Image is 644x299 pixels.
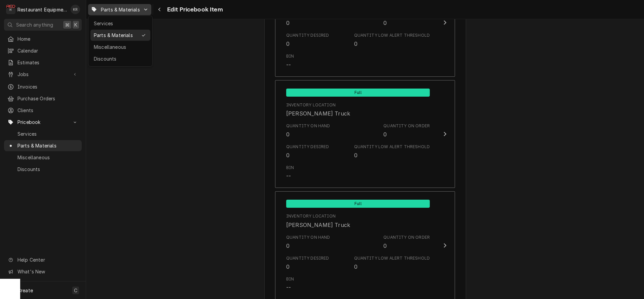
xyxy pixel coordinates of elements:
[94,55,147,62] div: Discounts
[4,140,82,151] a: Go to Parts & Materials
[4,152,82,163] a: Go to Miscellaneous
[17,166,78,173] span: Discounts
[94,32,138,39] div: Parts & Materials
[4,128,82,139] a: Go to Services
[17,154,78,161] span: Miscellaneous
[94,20,147,27] div: Services
[94,43,147,51] div: Miscellaneous
[17,130,78,137] span: Services
[4,164,82,175] a: Go to Discounts
[17,142,78,149] span: Parts & Materials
